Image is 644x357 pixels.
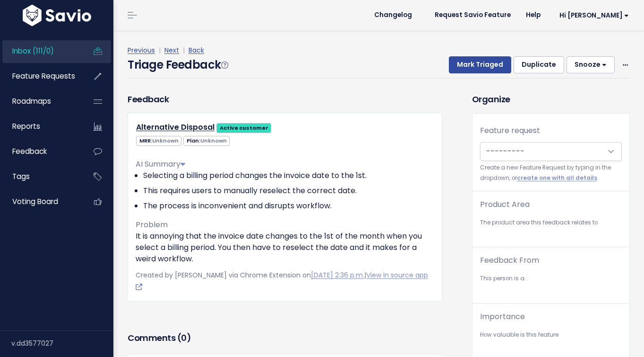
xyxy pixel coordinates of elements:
h3: Organize [472,93,630,106]
a: Back [189,45,204,55]
div: v.dd3577027 [11,331,113,356]
button: Snooze [567,56,615,73]
h4: Triage Feedback [128,56,228,73]
a: Next [164,45,179,55]
a: Roadmaps [2,90,78,112]
a: Feature Requests [2,65,78,87]
span: Reports [12,121,40,131]
a: [DATE] 2:36 p.m. [311,270,364,280]
span: | [181,45,187,55]
a: Request Savio Feature [427,8,518,22]
a: Help [518,8,548,22]
span: Plan: [183,136,230,146]
strong: Active customer [220,124,268,132]
span: Changelog [374,12,412,18]
label: Feature request [480,125,540,136]
span: 0 [181,332,187,344]
span: Inbox (111/0) [12,46,54,56]
span: Hi [PERSON_NAME] [559,12,629,19]
span: Unknown [200,137,227,144]
span: Roadmaps [12,96,51,106]
a: Reports [2,116,78,137]
small: Create a new Feature Request by typing in the dropdown, or . [480,163,622,183]
label: Feedback From [480,255,539,266]
span: Unknown [152,137,179,144]
small: How valuable is this feature [480,330,622,340]
a: Hi [PERSON_NAME] [548,8,636,23]
li: This requires users to manually reselect the correct date. [143,185,434,196]
button: Mark Triaged [449,56,511,73]
span: MRR: [136,136,181,146]
span: Tags [12,171,30,181]
p: It is annoying that the invoice date changes to the 1st of the month when you select a billing pe... [136,231,434,265]
li: Selecting a billing period changes the invoice date to the 1st. [143,170,434,181]
label: Importance [480,311,525,322]
h3: Feedback [128,93,169,106]
span: Voting Board [12,196,58,206]
small: This person is a... [480,274,622,284]
span: Feedback [12,146,47,156]
small: The product area this feedback relates to [480,218,622,228]
h3: Comments ( ) [128,331,442,345]
a: Voting Board [2,191,78,213]
a: create one with all details [517,174,597,182]
li: The process is inconvenient and disrupts workflow. [143,200,434,212]
img: logo-white.9d6f32f41409.svg [20,5,94,26]
span: AI Summary [136,159,185,170]
button: Duplicate [514,56,564,73]
a: Inbox (111/0) [2,40,78,62]
a: Alternative Disposal [136,122,215,133]
a: Tags [2,166,78,187]
span: Feature Requests [12,71,75,81]
span: Problem [136,219,168,230]
label: Product Area [480,199,530,210]
a: Feedback [2,141,78,162]
a: Previous [128,45,155,55]
span: Created by [PERSON_NAME] via Chrome Extension on | [136,270,428,292]
span: | [157,45,163,55]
